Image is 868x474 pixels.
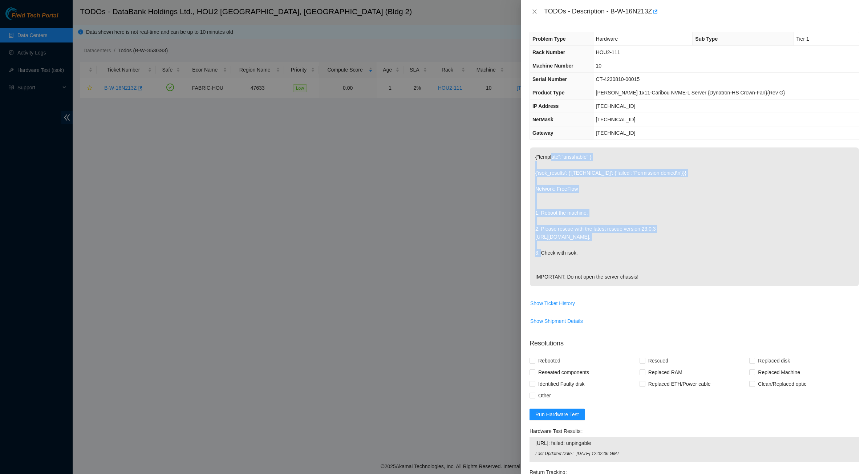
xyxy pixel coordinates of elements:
[530,425,585,437] label: Hardware Test Results
[532,63,573,69] span: Machine Number
[645,366,685,378] span: Replaced RAM
[544,6,859,17] div: TODOs - Description - B-W-16N213Z
[532,49,565,55] span: Rack Number
[596,49,620,55] span: HOU2-111
[535,390,554,401] span: Other
[532,76,567,82] span: Serial Number
[532,130,553,136] span: Gateway
[535,439,853,447] span: [URL]: failed: unpingable
[530,315,583,327] button: Show Shipment Details
[645,378,714,390] span: Replaced ETH/Power cable
[532,117,553,122] span: NetMask
[530,8,540,15] button: Close
[755,378,809,390] span: Clean/Replaced optic
[530,317,583,325] span: Show Shipment Details
[530,299,575,307] span: Show Ticket History
[596,90,785,96] span: [PERSON_NAME] 1x11-Caribou NVME-L Server {Dynatron-HS Crown-Fan}{Rev G}
[535,355,563,366] span: Rebooted
[596,130,636,136] span: [TECHNICAL_ID]
[532,90,564,96] span: Product Type
[755,355,793,366] span: Replaced disk
[532,103,559,109] span: IP Address
[535,450,576,457] span: Last Updated Date
[596,36,618,42] span: Hardware
[535,366,592,378] span: Reseated components
[530,409,585,420] button: Run Hardware Test
[695,36,718,42] span: Sub Type
[532,9,538,15] span: close
[530,147,859,286] p: {"template":"unsshable" } {'isok_results': {'[TECHNICAL_ID]': {'failed': 'Permission denied\n'}}}...
[645,355,671,366] span: Rescued
[596,63,602,69] span: 10
[535,378,588,390] span: Identified Faulty disk
[532,36,566,42] span: Problem Type
[535,410,579,418] span: Run Hardware Test
[530,333,859,348] p: Resolutions
[596,76,640,82] span: CT-4230810-00015
[596,103,636,109] span: [TECHNICAL_ID]
[755,366,803,378] span: Replaced Machine
[530,297,575,309] button: Show Ticket History
[796,36,809,42] span: Tier 1
[596,117,636,122] span: [TECHNICAL_ID]
[576,450,853,457] span: [DATE] 12:02:06 GMT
